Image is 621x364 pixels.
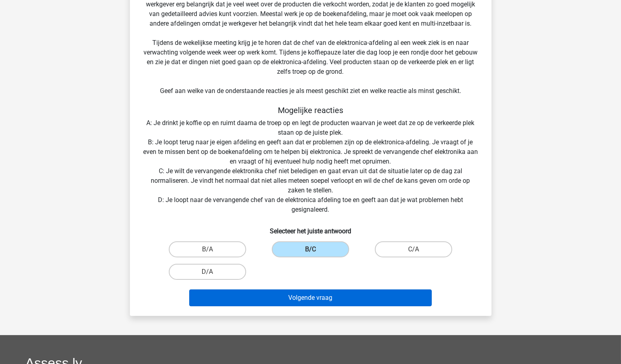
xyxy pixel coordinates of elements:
[169,264,246,280] label: D/A
[375,241,452,257] label: C/A
[169,241,246,257] label: B/A
[189,289,432,306] button: Volgende vraag
[143,221,479,235] h6: Selecteer het juiste antwoord
[272,241,349,257] label: B/C
[143,105,479,115] h5: Mogelijke reacties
